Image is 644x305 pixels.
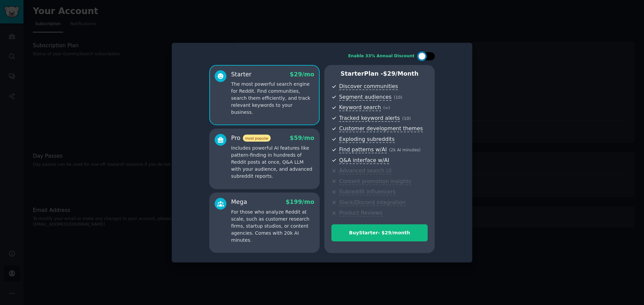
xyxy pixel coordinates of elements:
span: Content promotion insights [339,178,411,185]
p: Includes powerful AI features like pattern-finding in hundreds of Reddit posts at once, Q&A LLM w... [231,145,314,180]
p: The most powerful search engine for Reddit. Find communities, search them efficiently, and track ... [231,81,314,116]
span: $ 29 /mo [290,71,314,78]
span: Tracked keyword alerts [339,115,400,122]
button: BuyStarter- $29/month [331,224,428,241]
span: ( ∞ ) [383,105,390,110]
div: Pro [231,134,271,142]
span: ( 10 ) [394,95,402,100]
span: Q&A interface w/AI [339,157,389,164]
p: Starter Plan - [331,70,428,78]
p: For those who analyze Reddit at scale, such as customer research firms, startup studios, or conte... [231,209,314,244]
div: Mega [231,198,247,206]
span: most popular [243,135,271,142]
span: Find patterns w/AI [339,146,387,153]
span: ( 10 ) [402,116,411,121]
span: ( 2k AI minutes ) [389,148,421,152]
div: Enable 33% Annual Discount [348,53,415,59]
span: Discover communities [339,83,398,90]
span: Exploding subreddits [339,136,394,143]
span: $ 29 /month [383,70,419,77]
div: Starter [231,70,252,79]
span: Slack/Discord integration [339,199,406,206]
span: Customer development themes [339,125,423,132]
span: Segment audiences [339,94,391,101]
span: Product Reviews [339,210,382,217]
span: Keyword search [339,104,381,111]
span: $ 199 /mo [286,199,314,205]
span: Subreddit influencers [339,188,395,196]
div: Buy Starter - $ 29 /month [332,229,427,236]
span: $ 59 /mo [290,135,314,141]
span: Advanced search UI [339,167,391,174]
